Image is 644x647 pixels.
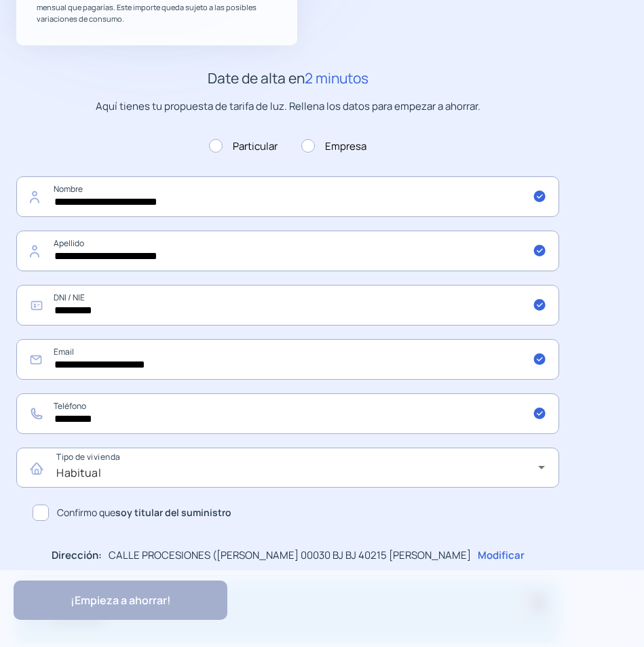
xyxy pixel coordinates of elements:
p: Aquí tienes tu propuesta de tarifa de luz. Rellena los datos para empezar a ahorrar. [16,98,559,115]
p: Dirección: [52,547,102,564]
label: Empresa [301,138,366,155]
span: 2 minutos [305,68,368,87]
p: Modificar [478,547,525,564]
b: soy titular del suministro [115,506,231,519]
h2: Date de alta en [16,67,559,90]
span: Habitual [56,465,101,480]
label: Particular [209,138,278,155]
span: Confirmo que [57,505,231,520]
p: CALLE PROCESIONES ([PERSON_NAME] 00030 BJ BJ 40215 [PERSON_NAME] [109,547,471,564]
mat-label: Tipo de vivienda [56,452,120,463]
